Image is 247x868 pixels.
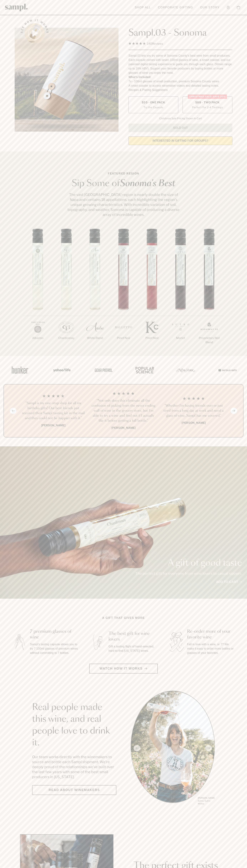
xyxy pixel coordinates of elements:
div: 140Reviews [128,41,163,46]
ul: carousel [131,691,215,806]
small: Try the Capsule [143,105,163,109]
a: Our Story [198,4,221,11]
span: Reviews [152,42,163,45]
p: Pinot Noir [138,336,166,340]
div: slide 1 [131,691,215,806]
span: $88 - Two Pack [195,101,220,104]
li: 2 / 7 [52,229,81,352]
div: Sampl.03 lets you try some of Sonoma County's best wine from small producers. Each capsule comes ... [128,54,232,75]
img: Artboard_1_c8cd28af-0030-4af1-819c-248e302c7f06_x450.png [9,362,31,378]
a: Corporate Gifting [156,4,195,11]
li: 7 / 7 [195,229,223,356]
p: Fall in love with a wine, or 7? We make it easy to order more bottles or glasses of your favorites. [187,642,236,655]
h3: The best gift for wine lovers [109,631,157,642]
button: Watch how it works [89,664,158,674]
p: White Blend [81,336,109,340]
li: 3 / 7 [81,229,109,352]
img: Artboard_3_0b291449-6e8c-4d07-b2c2-3f3601a19cd1_x450.png [175,362,196,378]
a: interested in gifting for groups? [128,136,232,145]
h2: Real people made this wine, and real people love to drink it. [32,702,116,749]
h2: A gift that gives more [102,616,145,620]
em: Sonoma's Best [120,179,175,188]
a: Add to cart [216,580,242,584]
p: Proprietary Red Blend [195,336,223,345]
button: See how it works [25,23,45,43]
li: 1 / 7 [24,229,52,352]
p: Chardonnay [52,336,81,340]
a: Shop All [133,4,153,11]
p: A gift of good taste [135,559,242,567]
strong: What’s Included: [128,76,151,79]
span: 140 [147,42,152,45]
li: Recipes & Pairing Suggestions [128,88,232,92]
img: Artboard_6_04f9a106-072f-468a-bdd7-f11783b05722_x450.png [51,362,72,378]
li: 7x - 100ml glasses of small production, premium Sonoma County wines [128,79,232,84]
b: [PERSON_NAME] [182,421,206,425]
b: [PERSON_NAME] [41,424,65,427]
img: Sampl.03 - Sonoma [15,28,119,132]
img: Artboard_5_7fdae55a-36fd-43f7-8bfd-f74a06a2878e_x450.png [92,362,114,378]
button: Previous slide [10,408,16,414]
button: Next slide [231,408,237,414]
li: 6 / 7 [166,229,195,352]
p: The perfect gift for everyone from wine lovers to casual sippers. [135,571,242,576]
li: 3 / 4 [161,391,226,430]
p: Pinot Noir [109,336,138,340]
p: Our team works directly with the winemakers to source and bottle each Sampl shipment. We’re deepl... [32,754,116,779]
p: The vast [GEOGRAPHIC_DATA] region is nearly double the size of Napa and contains 18 appellations,... [66,192,181,217]
img: Artboard_4_28b4d326-c26e-48f9-9c80-911f17d6414e_x450.png [133,362,155,378]
h3: Re-order more of your favorite wine [187,629,236,640]
a: Read about Winemakers [32,785,116,795]
h3: “Not only does this eliminate all the confusion of picking from the never ending wall of wine in ... [91,398,156,423]
img: Sampl logo [5,4,28,11]
h3: 7 premium glasses of wine [30,629,79,640]
li: 4 / 7 [109,229,138,352]
img: Artboard_7_5b34974b-f019-449e-91fb-745f8d0877ee_x450.png [216,362,238,378]
p: [PERSON_NAME] Sutro, Sutro Wines [198,797,215,805]
p: Gift a tasting flight of hand-selected, hard-to-find [US_STATE] wines. [109,644,157,653]
h1: Sampl.03 - Sonoma [128,28,232,38]
span: $55 - One Pack [142,101,165,104]
li: 1 / 4 [21,391,86,430]
li: 2 / 4 [91,391,156,430]
p: Albarino [24,336,52,340]
h3: “Whether I'm having friends over or just tired from a long day at work and need a glass of wine, ... [161,403,226,418]
li: Christmas Sale Pricing Shown In Cart [157,117,203,120]
b: [PERSON_NAME] [111,426,136,430]
li: 5 / 7 [138,229,166,352]
button: Sold Out [128,124,232,132]
p: Sampl's tasting capsule allows you to try 7 100ml glasses of premium wines without committing to ... [30,642,79,655]
li: A smart coaster to access winemaker videos and detailed tasting notes. [128,84,232,88]
small: Perfect For 2-4 Tastings [192,105,223,109]
p: Merlot [166,336,195,340]
div: Christmas SALE! Save 20% [188,94,227,99]
h3: “Sampl is my one-stop shop for all my birthday gifts! Our best friends just received their Sampl ... [21,401,86,421]
h2: Sip Some of [66,179,181,188]
p: Featured Region [66,171,181,176]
